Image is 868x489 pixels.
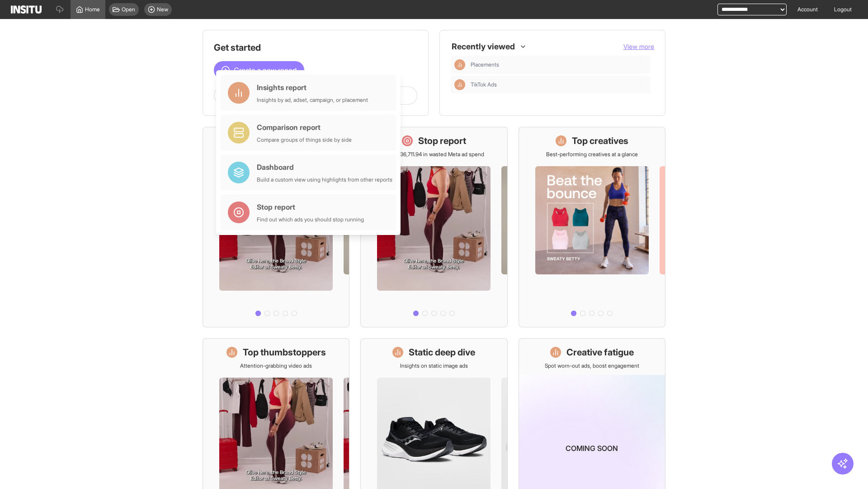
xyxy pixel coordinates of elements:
span: View more [623,43,654,50]
span: Placements [471,61,499,68]
span: TikTok Ads [471,81,647,88]
h1: Top creatives [572,134,628,147]
h1: Stop report [418,134,466,147]
span: Create a new report [234,65,297,76]
p: Save £36,711.94 in wasted Meta ad spend [384,151,484,158]
div: Build a custom view using highlights from other reports [257,176,392,183]
div: Find out which ads you should stop running [257,216,364,223]
div: Insights [454,59,465,70]
a: What's live nowSee all active ads instantly [203,127,349,327]
span: Open [122,6,135,13]
div: Insights [454,79,465,90]
div: Comparison report [257,122,352,133]
div: Compare groups of things side by side [257,136,352,144]
p: Best-performing creatives at a glance [546,151,638,158]
div: Insights by ad, adset, campaign, or placement [257,96,368,104]
p: Insights on static image ads [400,362,468,369]
button: View more [623,42,654,51]
button: Create a new report [214,61,304,79]
div: Dashboard [257,162,392,173]
span: TikTok Ads [471,81,497,88]
p: Attention-grabbing video ads [240,362,312,369]
span: Home [85,6,100,13]
h1: Top thumbstoppers [243,346,326,359]
h1: Get started [214,41,417,54]
h1: Static deep dive [409,346,475,359]
img: Logo [11,5,42,14]
span: New [157,6,168,13]
div: Insights report [257,82,368,93]
span: Placements [471,61,647,68]
a: Stop reportSave £36,711.94 in wasted Meta ad spend [360,127,507,327]
div: Stop report [257,201,364,212]
a: Top creativesBest-performing creatives at a glance [519,127,665,327]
